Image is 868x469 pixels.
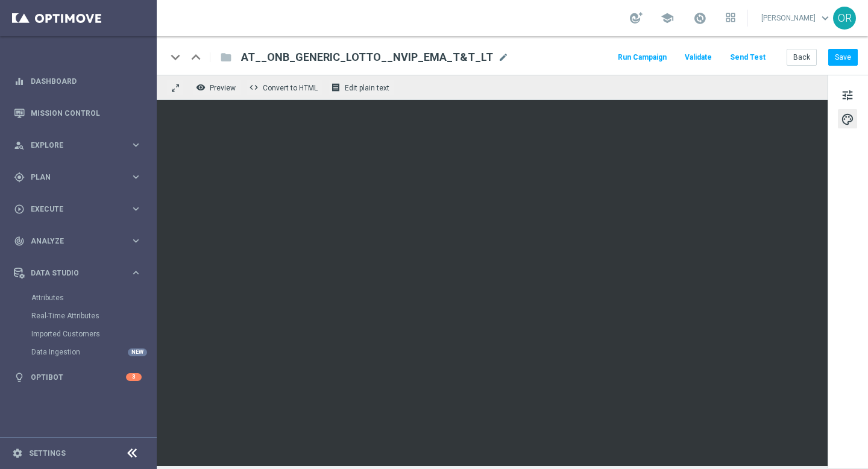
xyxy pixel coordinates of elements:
span: keyboard_arrow_down [819,11,832,25]
span: palette [841,112,854,127]
button: tune [838,85,857,104]
i: keyboard_arrow_right [130,235,142,247]
span: Validate [685,53,712,61]
div: Optibot [14,361,142,393]
div: Imported Customers [31,325,156,343]
a: Dashboard [31,65,142,97]
div: Data Studio [14,268,130,279]
button: Back [787,49,817,66]
i: play_circle_outline [14,204,25,215]
a: Attributes [31,293,125,303]
i: keyboard_arrow_right [130,171,142,183]
button: person_search Explore keyboard_arrow_right [13,140,142,150]
a: Imported Customers [31,329,125,339]
span: Plan [31,174,130,181]
span: code [249,83,259,92]
button: remove_red_eye Preview [193,80,241,95]
div: Real-Time Attributes [31,307,156,325]
button: equalizer Dashboard [13,77,142,86]
a: [PERSON_NAME]keyboard_arrow_down [760,9,833,27]
a: Settings [29,450,66,457]
i: settings [12,448,23,459]
i: gps_fixed [14,172,25,183]
button: Mission Control [13,109,142,118]
span: Analyze [31,238,130,245]
div: Analyze [14,236,130,247]
span: AT__ONB_GENERIC_LOTTO__NVIP_EMA_T&T_LT [241,50,493,65]
span: Data Studio [31,269,130,277]
span: school [661,11,674,25]
button: code Convert to HTML [246,80,323,95]
div: Mission Control [14,97,142,129]
a: Data Ingestion [31,347,125,357]
span: Convert to HTML [263,84,318,92]
i: keyboard_arrow_right [130,139,142,151]
div: 3 [126,373,142,381]
span: tune [841,87,854,103]
button: Save [828,49,858,66]
span: mode_edit [498,52,509,63]
div: Plan [14,172,130,183]
button: receipt Edit plain text [328,80,395,95]
i: keyboard_arrow_right [130,203,142,215]
button: Run Campaign [616,49,668,66]
span: Preview [210,84,236,92]
i: lightbulb [14,372,25,383]
i: track_changes [14,236,25,247]
i: person_search [14,140,25,151]
i: receipt [331,83,341,92]
div: Execute [14,204,130,215]
div: Dashboard [14,65,142,97]
button: palette [838,109,857,128]
div: OR [833,7,856,30]
button: lightbulb Optibot 3 [13,373,142,382]
button: Send Test [728,49,767,66]
div: Data Ingestion [31,343,156,361]
div: NEW [128,348,147,356]
button: Data Studio keyboard_arrow_right [13,268,142,278]
span: Edit plain text [345,84,389,92]
div: Explore [14,140,130,151]
a: Optibot [31,361,126,393]
button: gps_fixed Plan keyboard_arrow_right [13,172,142,182]
i: remove_red_eye [196,83,206,92]
button: play_circle_outline Execute keyboard_arrow_right [13,204,142,214]
span: Execute [31,206,130,213]
button: track_changes Analyze keyboard_arrow_right [13,236,142,246]
span: Explore [31,142,130,149]
i: keyboard_arrow_right [130,267,142,279]
button: Validate [683,49,714,66]
div: Attributes [31,289,156,307]
i: equalizer [14,76,25,87]
a: Mission Control [31,97,142,129]
a: Real-Time Attributes [31,311,125,321]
